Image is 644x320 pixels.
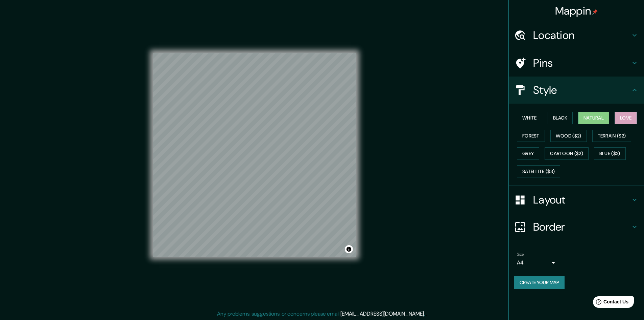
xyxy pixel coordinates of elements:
iframe: Help widget launcher [584,294,637,313]
div: Location [509,22,644,49]
button: Blue ($2) [594,147,626,160]
p: Any problems, suggestions, or concerns please email . [217,310,425,318]
h4: Pins [533,56,630,70]
button: Create your map [514,276,565,289]
canvas: Map [153,53,356,257]
h4: Location [533,28,630,42]
button: Toggle attribution [345,245,353,253]
button: Satellite ($3) [517,165,560,178]
div: Style [509,77,644,104]
button: Forest [517,130,545,142]
button: Black [548,112,573,124]
label: Size [517,252,524,257]
img: pin-icon.png [592,9,598,15]
div: . [425,310,426,318]
h4: Mappin [555,4,598,18]
h4: Style [533,83,630,97]
h4: Layout [533,193,630,207]
a: [EMAIL_ADDRESS][DOMAIN_NAME] [340,310,424,317]
button: Terrain ($2) [592,130,631,142]
button: Cartoon ($2) [545,147,589,160]
button: Natural [578,112,609,124]
h4: Border [533,220,630,234]
button: Wood ($2) [550,130,587,142]
div: . [426,310,427,318]
button: Grey [517,147,539,160]
div: Border [509,213,644,240]
button: White [517,112,542,124]
div: Pins [509,49,644,77]
button: Love [615,112,637,124]
div: A4 [517,257,557,268]
div: Layout [509,186,644,213]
